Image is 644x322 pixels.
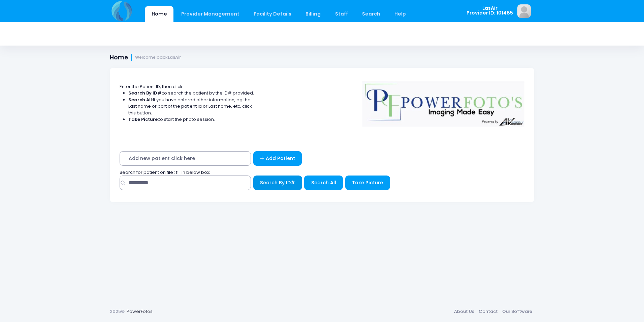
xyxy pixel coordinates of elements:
a: Add Patient [253,151,302,166]
a: PowerFotos [127,308,153,315]
a: Provider Management [174,6,246,22]
a: Home [145,6,173,22]
strong: Search All: [128,97,153,103]
span: Enter the Patient ID, then click [120,83,183,90]
span: LasAir Provider ID: 101485 [466,6,513,16]
a: Facility Details [247,6,298,22]
a: Help [388,6,413,22]
button: Search All [304,176,343,190]
strong: Take Picture: [128,116,159,123]
a: Billing [299,6,327,22]
span: Add new patient click here [120,151,251,166]
button: Search By ID# [253,176,302,190]
span: Search for patient on file : fill in below box; [120,169,210,176]
span: Take Picture [352,179,383,186]
a: About Us [452,305,476,318]
small: Welcome back [135,55,181,60]
li: to start the photo session. [128,116,254,123]
button: Take Picture [345,176,390,190]
span: 2025© [110,308,125,315]
h1: Home [110,54,181,61]
li: to search the patient by the ID# provided. [128,90,254,97]
a: Staff [328,6,354,22]
strong: LasAir [168,54,181,60]
span: Search All [311,179,336,186]
img: image [517,4,531,18]
span: Search By ID# [260,179,295,186]
img: Logo [359,77,528,127]
li: If you have entered other information, eg the Last name or part of the patient id or Last name, e... [128,97,254,116]
strong: Search By ID#: [128,90,163,96]
a: Contact [476,305,500,318]
a: Our Software [500,305,534,318]
a: Search [355,6,387,22]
